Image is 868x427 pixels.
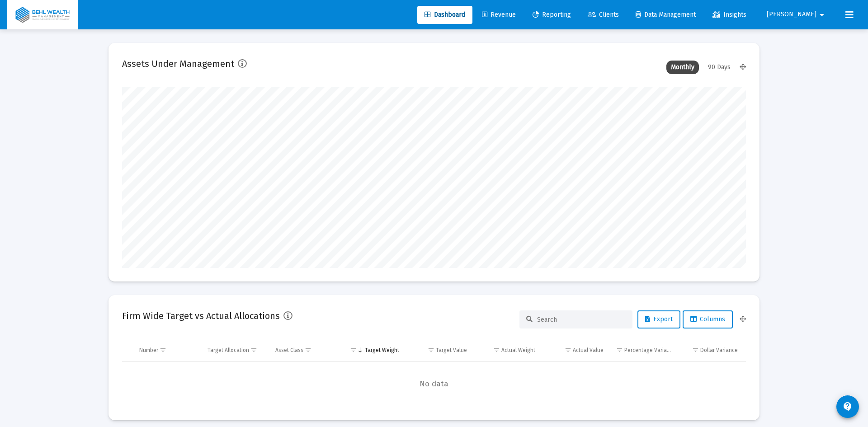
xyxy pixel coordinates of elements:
[337,339,406,361] td: Column Target Weight
[122,309,280,323] h2: Firm Wide Target vs Actual Allocations
[14,6,71,24] img: Dashboard
[250,347,257,353] span: Show filter options for column 'Target Allocation'
[666,61,699,74] div: Monthly
[700,347,738,354] div: Dollar Variance
[473,339,542,361] td: Column Actual Weight
[501,347,535,354] div: Actual Weight
[525,6,578,24] a: Reporting
[365,347,399,354] div: Target Weight
[122,56,234,71] h2: Assets Under Management
[565,347,571,353] span: Show filter options for column 'Actual Value'
[122,379,746,389] span: No data
[628,6,703,24] a: Data Management
[705,6,754,24] a: Insights
[537,316,626,324] input: Search
[616,347,623,353] span: Show filter options for column 'Percentage Variance'
[493,347,500,353] span: Show filter options for column 'Actual Weight'
[428,347,434,353] span: Show filter options for column 'Target Value'
[275,347,303,354] div: Asset Class
[678,339,746,361] td: Column Dollar Variance
[767,11,816,19] span: [PERSON_NAME]
[425,11,465,19] span: Dashboard
[692,347,699,353] span: Show filter options for column 'Dollar Variance'
[482,11,516,19] span: Revenue
[269,339,337,361] td: Column Asset Class
[436,347,467,354] div: Target Value
[406,339,474,361] td: Column Target Value
[305,347,311,353] span: Show filter options for column 'Asset Class'
[417,6,472,24] a: Dashboard
[573,347,604,354] div: Actual Value
[683,310,733,328] button: Columns
[816,6,827,24] mat-icon: arrow_drop_down
[842,401,853,412] mat-icon: contact_support
[588,11,619,19] span: Clients
[636,11,696,19] span: Data Management
[350,347,357,353] span: Show filter options for column 'Target Weight'
[533,11,571,19] span: Reporting
[122,339,746,407] div: Data grid
[139,347,158,354] div: Number
[610,339,678,361] td: Column Percentage Variance
[645,315,673,323] span: Export
[542,339,610,361] td: Column Actual Value
[201,339,269,361] td: Column Target Allocation
[624,347,672,354] div: Percentage Variance
[637,310,680,328] button: Export
[160,347,166,353] span: Show filter options for column 'Number'
[690,315,725,323] span: Columns
[208,347,249,354] div: Target Allocation
[756,5,838,23] button: [PERSON_NAME]
[133,339,201,361] td: Column Number
[580,6,626,24] a: Clients
[703,61,735,74] div: 90 Days
[712,11,746,19] span: Insights
[475,6,523,24] a: Revenue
